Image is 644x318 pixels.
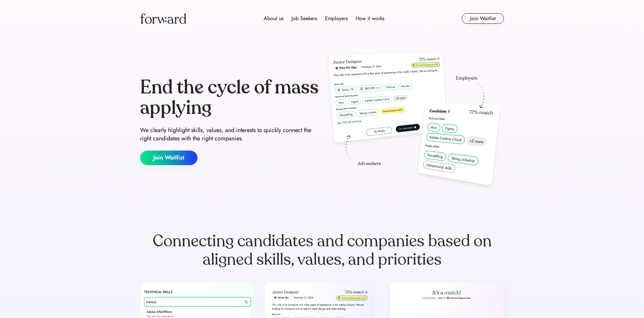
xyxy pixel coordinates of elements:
[325,50,504,192] img: hero-image.png
[140,232,504,269] div: Connecting candidates and companies based on aligned skills, values, and priorities
[140,151,197,165] button: Join Waitlist
[356,15,384,22] div: How it works
[140,13,186,24] img: Forward logo
[140,77,319,118] div: End the cycle of mass applying
[140,126,319,143] div: We clearly highlight skills, values, and interests to quickly connect the right candidates with t...
[325,15,348,22] div: Employers
[291,15,317,22] div: Job Seekers
[462,13,504,24] button: Join Waitlist
[264,15,283,22] div: About us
